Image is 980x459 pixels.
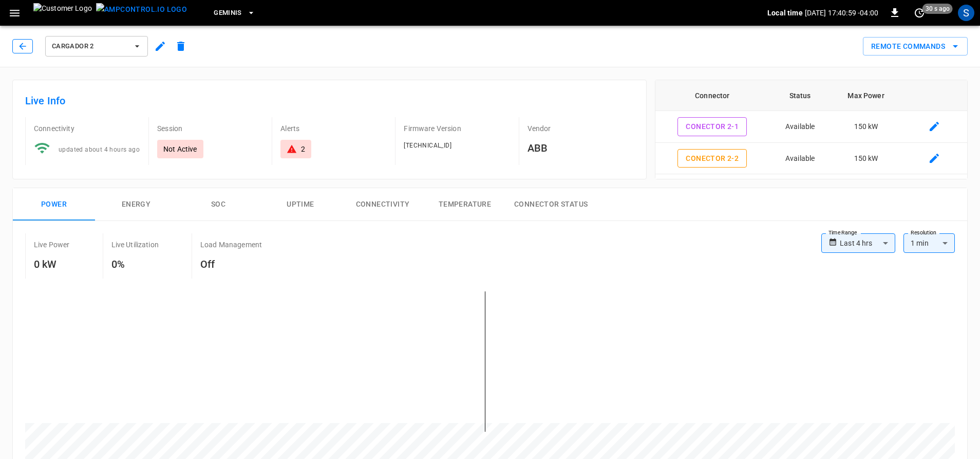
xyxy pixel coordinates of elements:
td: 150 kW [831,143,901,175]
p: Not Active [163,144,197,154]
span: updated about 4 hours ago [59,146,140,153]
label: Resolution [911,229,936,237]
td: 150 kW [831,174,901,206]
p: Connectivity [34,123,140,134]
button: Power [13,188,95,221]
button: Remote Commands [863,37,968,56]
p: [DATE] 17:40:59 -04:00 [805,8,878,18]
p: Live Power [34,240,70,250]
button: SOC [177,188,259,221]
div: remote commands options [863,37,968,56]
button: Cargador 2 [45,36,148,57]
h6: 0 kW [34,256,70,272]
button: Temperature [424,188,506,221]
div: 1 min [903,233,955,253]
button: Connectivity [342,188,424,221]
h6: Live Info [25,93,634,109]
p: Local time [767,8,803,18]
label: Time Range [828,229,857,237]
td: Available [769,143,831,175]
button: Connector Status [506,188,596,221]
p: Live Utilization [111,240,159,250]
span: Cargador 2 [52,41,128,52]
table: connector table [655,80,967,237]
td: Available [769,111,831,143]
h6: Off [200,256,262,272]
p: Firmware Version [404,123,510,134]
button: Energy [95,188,177,221]
p: Session [157,123,263,134]
th: Status [769,80,831,111]
button: Conector 2-1 [677,117,747,136]
span: [TECHNICAL_ID] [404,142,451,149]
p: Alerts [280,123,387,134]
p: Vendor [527,123,634,134]
th: Connector [655,80,769,111]
td: Faulted [769,174,831,206]
th: Max Power [831,80,901,111]
button: Uptime [259,188,342,221]
div: Last 4 hrs [840,233,895,253]
p: Load Management [200,240,262,250]
button: Geminis [210,3,259,23]
h6: ABB [527,140,634,156]
span: 30 s ago [922,4,953,14]
button: set refresh interval [911,5,928,21]
button: Conector 2-2 [677,149,747,168]
td: 150 kW [831,111,901,143]
div: profile-icon [958,5,974,21]
span: Geminis [214,7,242,19]
img: ampcontrol.io logo [96,3,187,16]
div: 2 [301,144,305,154]
img: Customer Logo [33,3,92,23]
h6: 0% [111,256,159,272]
